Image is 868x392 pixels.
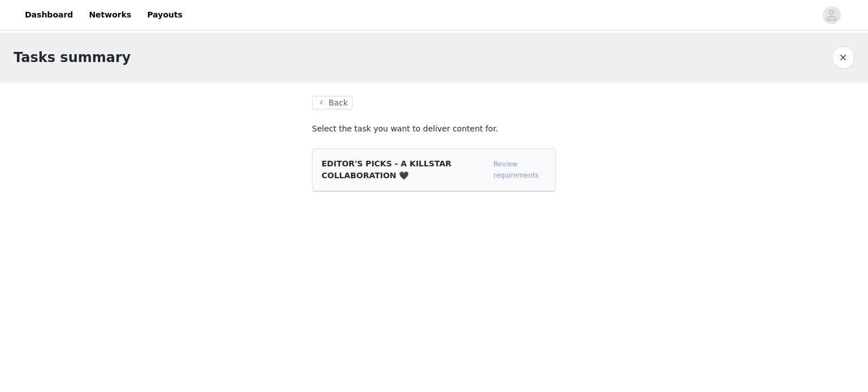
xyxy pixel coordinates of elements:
div: avatar [826,6,837,24]
a: Payouts [140,2,189,28]
h1: Tasks summary [14,47,131,68]
button: Back [312,96,353,109]
a: Review requirements [493,160,539,179]
a: Networks [82,2,138,28]
a: Dashboard [18,2,80,28]
span: EDITOR'S PICKS - A KILLSTAR COLLABORATION 🖤 [322,159,452,180]
p: Select the task you want to deliver content for. [312,123,556,135]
